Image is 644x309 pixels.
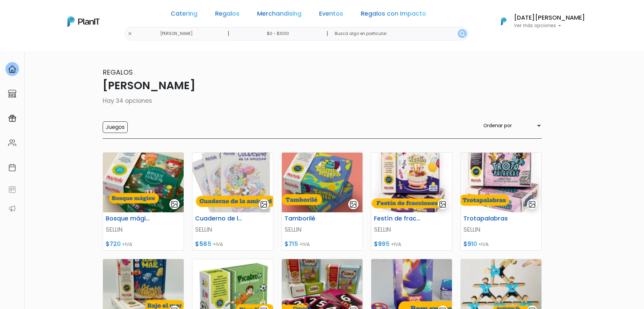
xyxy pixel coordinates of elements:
span: $995 [374,240,390,248]
img: thumb_Captura_de_pantalla_2025-07-29_150413.png [192,153,273,212]
p: Hay 34 opciones [103,96,542,105]
img: thumb_Captura_de_pantalla_2025-07-30_095036.png [461,153,541,212]
input: Juegos [103,121,128,133]
a: Catering [171,11,198,19]
a: Regalos [215,11,240,19]
img: gallery-light [170,200,178,208]
p: | [228,30,229,38]
p: SELLIN [195,225,270,234]
a: gallery-light Tamborilé SELLIN $715 +IVA [282,152,363,251]
a: gallery-light Cuaderno de la amistad SELLIN $585 +IVA [192,152,273,251]
span: +IVA [122,241,132,248]
p: SELLIN [463,225,539,234]
img: feedback-78b5a0c8f98aac82b08bfc38622c3050aee476f2c9584af64705fc4e61158814.svg [8,186,16,194]
p: Regalos [103,67,542,77]
h6: Tamborilé [281,215,336,222]
img: gallery-light [439,200,446,208]
a: gallery-light Festín de fracciones SELLIN $995 +IVA [371,152,452,251]
button: PlanIt Logo [DATE][PERSON_NAME] Ver más opciones [492,13,585,30]
p: | [327,30,328,38]
img: PlanIt Logo [67,16,100,27]
span: +IVA [391,241,401,248]
img: close-6986928ebcb1d6c9903e3b54e860dbc4d054630f23adef3a32610726dff6a82b.svg [128,32,132,36]
img: thumb_Captura_de_pantalla_2025-07-29_145113.png [103,153,184,212]
a: gallery-light Bosque mágico SELLIN $720 +IVA [103,152,184,251]
img: search_button-432b6d5273f82d61273b3651a40e1bd1b912527efae98b1b7a1b2c0702e16a8d.svg [460,31,465,36]
a: gallery-light Trotapalabras SELLIN $910 +IVA [460,152,542,251]
p: SELLIN [374,225,449,234]
a: Eventos [319,11,343,19]
span: $715 [285,240,298,248]
img: campaigns-02234683943229c281be62815700db0a1741e53638e28bf9629b52c665b00959.svg [8,114,16,122]
img: gallery-light [260,200,268,208]
a: Merchandising [257,11,302,19]
img: thumb_Captura_de_pantalla_2025-07-29_151303.png [282,153,362,212]
img: home-e721727adea9d79c4d83392d1f703f7f8bce08238fde08b1acbfd93340b81755.svg [8,65,16,73]
h6: Cuaderno de la amistad [191,215,247,222]
p: Ver más opciones [514,23,585,28]
span: $910 [463,240,477,248]
img: people-662611757002400ad9ed0e3c099ab2801c6687ba6c219adb57efc949bc21e19d.svg [8,139,16,147]
p: SELLIN [106,225,181,234]
h6: [DATE][PERSON_NAME] [514,15,585,21]
img: gallery-light [349,200,357,208]
img: gallery-light [528,200,536,208]
a: Regalos con Impacto [361,11,426,19]
span: +IVA [478,241,489,248]
img: marketplace-4ceaa7011d94191e9ded77b95e3339b90024bf715f7c57f8cf31f2d8c509eaba.svg [8,90,16,98]
span: $720 [106,240,121,248]
h6: Trotapalabras [459,215,515,222]
p: [PERSON_NAME] [103,77,542,94]
h6: Festín de fracciones [370,215,425,222]
span: $585 [195,240,211,248]
img: PlanIt Logo [496,14,511,29]
img: calendar-87d922413cdce8b2cf7b7f5f62616a5cf9e4887200fb71536465627b3292af00.svg [8,163,16,172]
img: partners-52edf745621dab592f3b2c58e3bca9d71375a7ef29c3b500c9f145b62cc070d4.svg [8,205,16,213]
img: thumb_Captura_de_pantalla_2025-07-30_094458.png [371,153,452,212]
span: +IVA [299,241,310,248]
p: SELLIN [285,225,360,234]
h6: Bosque mágico [102,215,157,222]
input: Buscá algo en particular.. [329,27,468,40]
span: +IVA [213,241,223,248]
